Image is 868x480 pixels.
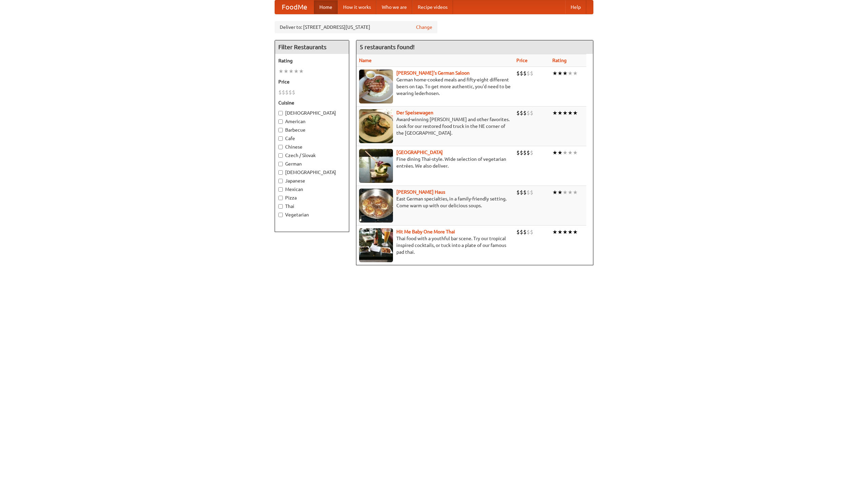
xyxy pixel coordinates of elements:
li: $ [289,89,292,96]
li: ★ [552,70,557,77]
li: $ [523,228,527,236]
li: $ [516,189,520,196]
input: Pizza [278,196,283,200]
a: Who we are [376,0,412,14]
a: Recipe videos [412,0,453,14]
li: $ [292,89,295,96]
label: Chinese [278,143,346,150]
li: $ [530,189,533,196]
li: $ [516,228,520,236]
li: ★ [563,70,568,77]
label: [DEMOGRAPHIC_DATA] [278,169,346,176]
li: ★ [557,228,563,236]
li: ★ [568,109,573,117]
li: ★ [552,189,557,196]
a: Hit Me Baby One More Thai [396,229,455,234]
li: ★ [283,68,289,75]
li: ★ [294,68,299,75]
li: ★ [557,189,563,196]
a: Change [416,24,432,31]
label: Mexican [278,186,346,193]
li: ★ [563,149,568,156]
li: $ [520,149,523,156]
li: $ [516,149,520,156]
li: ★ [557,70,563,77]
li: $ [530,228,533,236]
a: [PERSON_NAME] Haus [396,189,445,195]
li: $ [527,149,530,156]
a: How it works [338,0,376,14]
li: ★ [563,228,568,236]
a: FoodMe [275,0,314,14]
label: Vegetarian [278,211,346,218]
li: $ [530,149,533,156]
img: kohlhaus.jpg [359,189,393,223]
li: ★ [568,189,573,196]
li: ★ [557,109,563,117]
a: Rating [552,58,567,63]
p: East German specialties, in a family-friendly setting. Come warm up with our delicious soups. [359,195,511,209]
input: [DEMOGRAPHIC_DATA] [278,111,283,115]
p: Fine dining Thai-style. Wide selection of vegetarian entrées. We also deliver. [359,156,511,169]
h5: Price [278,78,346,85]
input: Mexican [278,187,283,192]
h5: Rating [278,57,346,64]
h5: Cuisine [278,99,346,106]
a: Der Speisewagen [396,110,433,115]
img: speisewagen.jpg [359,109,393,143]
label: German [278,160,346,167]
li: $ [520,109,523,117]
a: [PERSON_NAME]'s German Saloon [396,70,470,76]
h4: Filter Restaurants [275,40,349,54]
img: satay.jpg [359,149,393,183]
a: Help [565,0,586,14]
li: ★ [557,149,563,156]
label: [DEMOGRAPHIC_DATA] [278,110,346,116]
li: ★ [568,149,573,156]
li: $ [527,189,530,196]
li: $ [278,89,282,96]
label: Thai [278,203,346,210]
li: ★ [563,189,568,196]
li: ★ [552,149,557,156]
li: $ [520,228,523,236]
li: $ [530,70,533,77]
div: Deliver to: [STREET_ADDRESS][US_STATE] [275,21,437,33]
li: ★ [552,228,557,236]
p: German home-cooked meals and fifty-eight different beers on tap. To get more authentic, you'd nee... [359,76,511,97]
ng-pluralize: 5 restaurants found! [360,44,415,50]
input: Czech / Slovak [278,153,283,158]
img: babythai.jpg [359,228,393,262]
label: Cafe [278,135,346,142]
a: Price [516,58,528,63]
input: German [278,162,283,166]
li: $ [520,70,523,77]
input: [DEMOGRAPHIC_DATA] [278,170,283,175]
li: $ [527,70,530,77]
li: ★ [568,70,573,77]
li: $ [527,228,530,236]
li: $ [530,109,533,117]
li: $ [523,149,527,156]
input: American [278,119,283,124]
li: $ [527,109,530,117]
a: [GEOGRAPHIC_DATA] [396,150,443,155]
input: Japanese [278,179,283,183]
li: ★ [573,228,578,236]
li: $ [285,89,289,96]
li: ★ [552,109,557,117]
li: $ [516,109,520,117]
li: ★ [573,109,578,117]
li: $ [523,70,527,77]
li: $ [520,189,523,196]
input: Cafe [278,136,283,141]
p: Award-winning [PERSON_NAME] and other favorites. Look for our restored food truck in the NE corne... [359,116,511,136]
li: ★ [289,68,294,75]
a: Name [359,58,372,63]
li: $ [523,189,527,196]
